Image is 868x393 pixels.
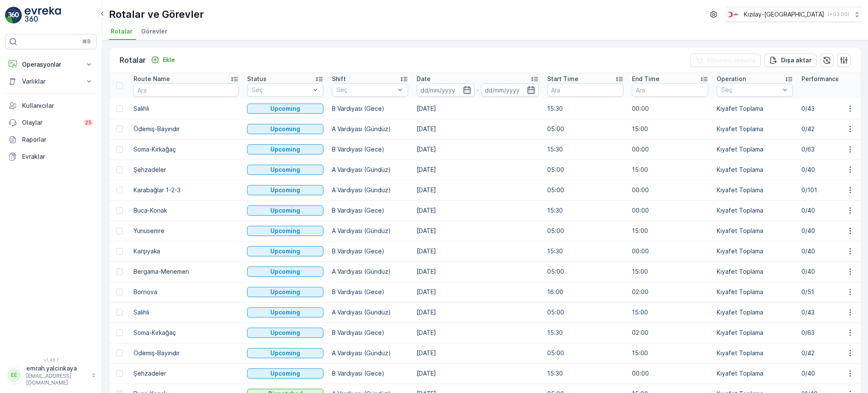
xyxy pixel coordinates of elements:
td: 15:30 [543,98,628,119]
button: Upcoming [247,287,323,297]
p: Upcoming [270,206,300,215]
p: Upcoming [270,267,300,276]
td: 05:00 [543,343,628,363]
input: Ara [134,83,239,97]
td: 15:00 [628,119,712,139]
td: Kıyafet Toplama [712,200,797,221]
p: Kullanıcılar [22,101,93,110]
td: 00:00 [628,139,712,160]
td: 05:00 [543,160,628,180]
input: dd/mm/yyyy [481,83,539,97]
td: A Vardiyası (Gündüz) [328,221,412,241]
div: Toggle Row Selected [116,268,123,275]
td: Kıyafet Toplama [712,363,797,384]
td: Kıyafet Toplama [712,323,797,343]
td: B Vardiyası (Gece) [328,200,412,221]
td: Ödemiş-Bayındır [129,119,243,139]
td: 05:00 [543,302,628,323]
td: A Vardiyası (Gündüz) [328,180,412,200]
div: Toggle Row Selected [116,207,123,214]
td: 15:00 [628,160,712,180]
td: 15:00 [628,261,712,282]
button: Upcoming [247,165,323,175]
div: Toggle Row Selected [116,105,123,112]
td: 05:00 [543,221,628,241]
td: 15:00 [628,221,712,241]
p: Upcoming [270,247,300,255]
button: Upcoming [247,328,323,338]
button: Ekle [147,55,178,65]
p: Filtreleri temizle [707,56,756,65]
p: Kızılay-[GEOGRAPHIC_DATA] [744,10,824,19]
a: Olaylar25 [5,114,97,131]
p: Upcoming [270,125,300,133]
p: Varlıklar [22,77,80,86]
td: A Vardiyası (Gündüz) [328,160,412,180]
button: EEemrah.yalcinkaya[EMAIL_ADDRESS][DOMAIN_NAME] [5,364,97,386]
p: Rotalar ve Görevler [109,8,204,21]
td: 15:30 [543,323,628,343]
td: [DATE] [412,119,543,139]
div: Toggle Row Selected [116,126,123,132]
td: Kıyafet Toplama [712,119,797,139]
td: Kıyafet Toplama [712,139,797,160]
p: Start Time [547,75,579,83]
td: A Vardiyası (Gündüz) [328,302,412,323]
td: Şehzadeler [129,363,243,384]
p: Dışa aktar [781,56,812,65]
td: Salihli [129,302,243,323]
td: Salihli [129,98,243,119]
td: [DATE] [412,160,543,180]
p: ⌘B [82,38,91,45]
input: Ara [632,83,708,97]
p: Upcoming [270,328,300,337]
div: Toggle Row Selected [116,248,123,255]
p: Status [247,75,267,83]
p: Upcoming [270,145,300,154]
p: Upcoming [270,308,300,317]
td: B Vardiyası (Gece) [328,241,412,261]
td: 00:00 [628,241,712,261]
button: Upcoming [247,144,323,154]
p: Olaylar [22,118,78,127]
p: Evraklar [22,152,93,161]
button: Upcoming [247,348,323,358]
td: Soma-Kırkağaç [129,323,243,343]
td: [DATE] [412,343,543,363]
p: Ekle [163,56,175,64]
p: Performance [801,75,839,83]
td: [DATE] [412,221,543,241]
div: Toggle Row Selected [116,309,123,316]
a: Raporlar [5,131,97,148]
button: Upcoming [247,205,323,216]
td: 15:30 [543,363,628,384]
p: Upcoming [270,288,300,296]
td: 00:00 [628,180,712,200]
img: logo_light-DOdMpM7g.png [25,7,61,24]
td: Ödemiş-Bayındır [129,343,243,363]
div: Toggle Row Selected [116,146,123,153]
button: Upcoming [247,368,323,379]
td: Kıyafet Toplama [712,98,797,119]
p: emrah.yalcinkaya [26,364,87,373]
p: Upcoming [270,227,300,235]
td: 15:00 [628,343,712,363]
p: Upcoming [270,104,300,113]
button: Upcoming [247,226,323,236]
div: Toggle Row Selected [116,289,123,295]
td: Kıyafet Toplama [712,221,797,241]
td: B Vardiyası (Gece) [328,139,412,160]
td: [DATE] [412,98,543,119]
p: [EMAIL_ADDRESS][DOMAIN_NAME] [26,373,87,386]
img: k%C4%B1z%C4%B1lay_jywRncg.png [726,10,740,19]
td: [DATE] [412,241,543,261]
p: End Time [632,75,659,83]
p: Rotalar [120,54,146,66]
td: Kıyafet Toplama [712,282,797,302]
td: 00:00 [628,200,712,221]
td: [DATE] [412,323,543,343]
button: Upcoming [247,307,323,317]
p: Upcoming [270,186,300,194]
div: EE [7,368,21,382]
button: Dışa aktar [764,53,817,67]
